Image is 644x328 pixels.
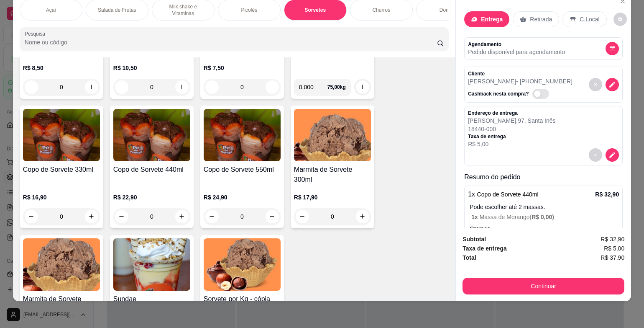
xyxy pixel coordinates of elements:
span: R$ 5,00 [604,244,624,253]
p: Pedido disponível para agendamento [468,48,565,56]
p: Entrega [481,15,503,23]
p: [PERSON_NAME] - [PHONE_NUMBER] [468,77,572,85]
img: product-image [113,238,190,291]
img: product-image [23,109,100,161]
button: decrease-product-quantity [606,42,619,55]
h4: Sundae [113,294,190,304]
button: decrease-product-quantity [205,80,219,94]
p: R$ 10,50 [113,64,190,72]
h4: Copo de Sorvete 440ml [113,165,190,175]
span: 1 x [471,214,479,220]
p: R$ 8,50 [23,64,100,72]
input: Pesquisa [25,38,437,46]
p: Taxa de entrega [468,133,555,140]
p: R$ 32,90 [595,190,619,199]
img: product-image [204,109,281,161]
img: product-image [23,238,100,291]
p: 18440-000 [468,125,555,133]
p: Cashback nesta compra? [468,90,529,97]
p: R$ 24,90 [204,193,281,201]
h4: Marmita de Sorvete 300ml [294,165,371,185]
p: Cliente [468,70,572,77]
p: Churros [372,7,390,13]
p: Donuts [440,7,455,13]
span: R$ 37,90 [601,253,624,262]
label: Automatic updates [532,89,552,99]
img: product-image [113,109,190,161]
p: [PERSON_NAME] , 97 , Santa Inês [468,116,555,125]
p: R$ 16,90 [23,193,100,201]
p: Salada de Frutas [98,7,136,13]
p: R$ 17,90 [294,193,371,201]
h4: Sorvete por Kg - cópia [204,294,281,304]
button: decrease-product-quantity [589,148,602,162]
h4: Copo de Sorvete 330ml [23,165,100,175]
p: R$ 22,90 [113,193,190,201]
button: decrease-product-quantity [589,78,602,91]
p: Milk shake e Vitaminas [159,3,207,17]
p: Picolés [241,7,257,13]
button: decrease-product-quantity [606,148,619,162]
button: increase-product-quantity [266,80,279,94]
button: Continuar [463,278,624,294]
p: Massa de Morango ( [471,213,619,221]
input: 0.00 [299,79,327,96]
p: 1 x [468,189,538,199]
p: Cremes [470,225,619,233]
img: product-image [204,238,281,291]
button: decrease-product-quantity [606,78,619,91]
p: Açaí [46,7,56,13]
p: Pode escolher até 2 massas. [470,203,619,211]
strong: Subtotal [463,236,486,243]
h4: Marmita de Sorvete 500ml [23,294,100,314]
p: Retirada [530,15,552,23]
p: Endereço de entrega [468,110,555,116]
span: R$ 32,90 [601,235,624,244]
p: R$ 5,00 [468,140,555,148]
img: product-image [294,109,371,161]
button: increase-product-quantity [356,80,369,94]
p: R$ 7,50 [204,64,281,72]
p: Agendamento [468,41,565,48]
p: Sorvetes [304,7,326,13]
span: R$ 0,00 ) [532,214,554,220]
p: C.Local [580,15,599,23]
p: Resumo do pedido [464,172,623,182]
strong: Taxa de entrega [463,245,507,252]
strong: Total [463,254,476,261]
span: Copo de Sorvete 440ml [477,191,539,198]
h4: Copo de Sorvete 550ml [204,165,281,175]
button: decrease-product-quantity [613,13,627,26]
label: Pesquisa [25,30,48,37]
